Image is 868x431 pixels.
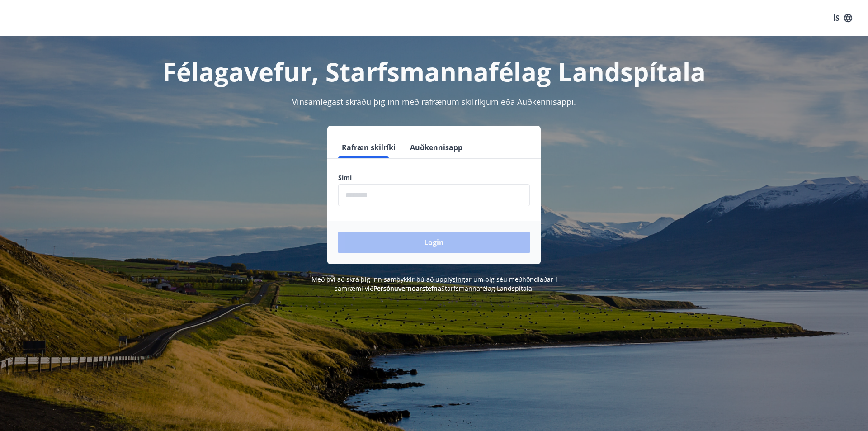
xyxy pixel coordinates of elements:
button: Auðkennisapp [406,137,466,158]
button: Rafræn skilríki [338,137,399,158]
label: Sími [338,173,530,182]
button: ÍS [828,10,857,26]
h1: Félagavefur, Starfsmannafélag Landspítala [119,54,749,89]
span: Með því að skrá þig inn samþykkir þú að upplýsingar um þig séu meðhöndlaðar í samræmi við Starfsm... [311,275,557,293]
a: Persónuverndarstefna [373,284,441,293]
span: Vinsamlegast skráðu þig inn með rafrænum skilríkjum eða Auðkennisappi. [292,96,576,107]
